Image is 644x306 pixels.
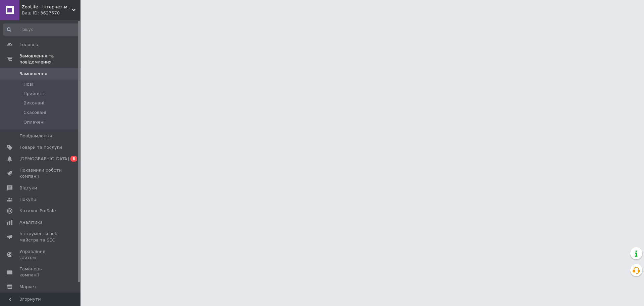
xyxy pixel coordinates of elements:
span: Відгуки [19,185,37,191]
div: Ваш ID: 3627570 [22,10,80,16]
span: Каталог ProSale [19,208,56,214]
span: Товари та послуги [19,144,62,150]
span: Оплачені [23,119,45,125]
span: Гаманець компанії [19,266,62,278]
span: Нові [23,81,33,87]
input: Пошук [3,24,79,36]
span: Скасовані [23,110,46,116]
span: Інструменти веб-майстра та SEO [19,231,62,243]
span: Прийняті [23,91,44,97]
span: Замовлення [19,71,47,77]
span: Замовлення та повідомлення [19,53,80,65]
span: ZooLife - інтернет-магазин товарів для тварин [22,4,72,10]
span: Головна [19,42,38,48]
span: Маркет [19,284,37,290]
span: Покупці [19,196,38,203]
span: 6 [70,156,77,162]
span: [DEMOGRAPHIC_DATA] [19,156,69,162]
span: Повідомлення [19,133,52,139]
span: Управління сайтом [19,249,62,261]
span: Показники роботи компанії [19,167,62,179]
span: Аналітика [19,219,43,225]
span: Виконані [23,100,44,106]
